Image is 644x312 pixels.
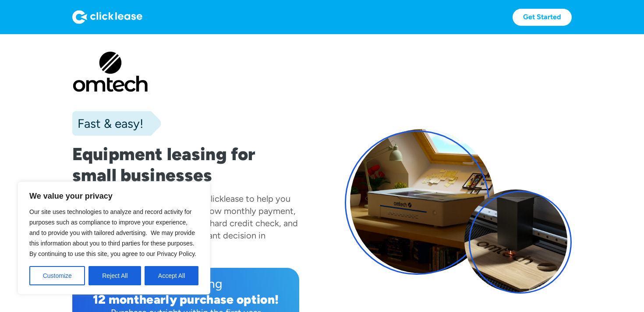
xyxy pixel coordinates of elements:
span: Our site uses technologies to analyze and record activity for purposes such as compliance to impr... [29,208,196,257]
div: We value your privacy [18,182,210,294]
div: 12 month [93,292,147,307]
a: Get Started [513,9,572,26]
div: Fast & easy! [72,115,143,132]
img: Logo [72,10,142,24]
div: early purchase option! [146,292,279,307]
p: We value your privacy [29,191,198,201]
button: Customize [29,266,85,285]
h1: Equipment leasing for small businesses [72,144,299,186]
button: Accept All [145,266,198,285]
button: Reject All [88,266,141,285]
